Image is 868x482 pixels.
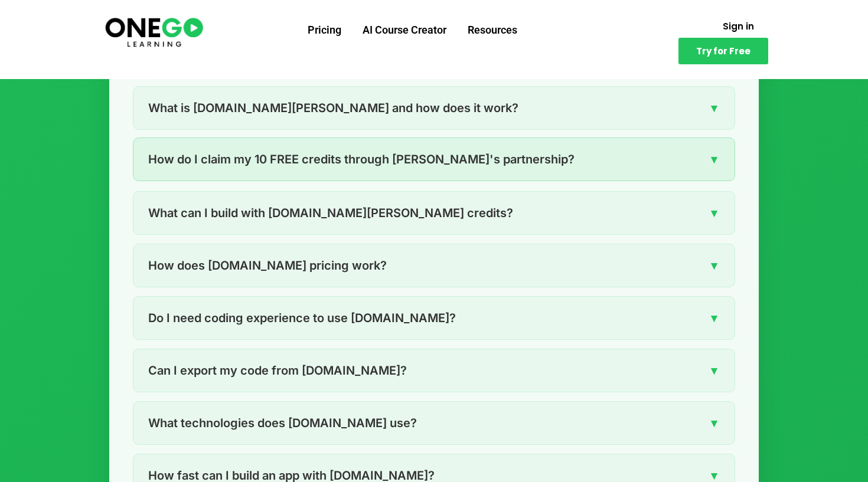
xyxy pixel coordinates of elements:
[148,256,387,275] span: How does [DOMAIN_NAME] pricing work?
[709,362,720,380] span: ▼
[148,309,456,327] span: Do I need coding experience to use [DOMAIN_NAME]?
[723,22,754,31] span: Sign in
[709,204,720,222] span: ▼
[678,38,768,64] a: Try for Free
[148,99,518,117] span: What is [DOMAIN_NAME][PERSON_NAME] and how does it work?
[148,361,407,380] span: Can I export my code from [DOMAIN_NAME]?
[352,15,457,45] a: AI Course Creator
[297,15,352,45] a: Pricing
[709,414,720,432] span: ▼
[148,414,417,432] span: What technologies does [DOMAIN_NAME] use?
[709,150,720,169] span: ▼
[709,15,768,38] a: Sign in
[709,99,720,117] span: ▼
[148,150,575,169] span: How do I claim my 10 FREE credits through [PERSON_NAME]'s partnership?
[696,47,750,55] span: Try for Free
[709,309,720,327] span: ▼
[457,15,528,45] a: Resources
[709,257,720,275] span: ▼
[148,204,513,222] span: What can I build with [DOMAIN_NAME][PERSON_NAME] credits?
